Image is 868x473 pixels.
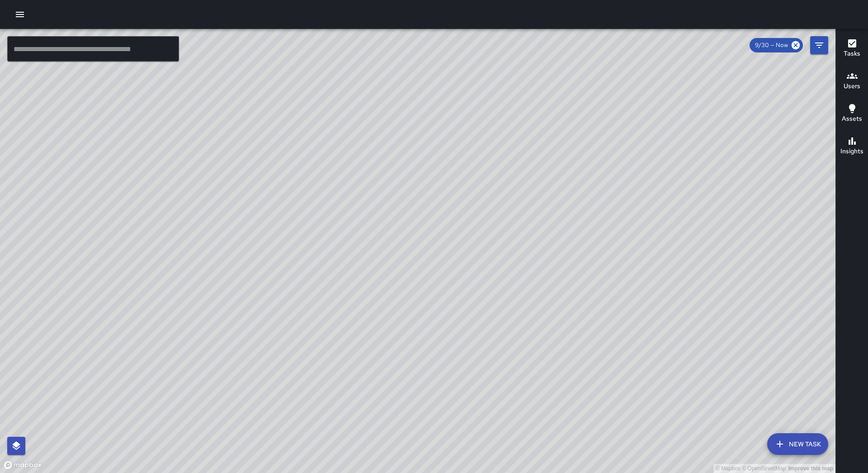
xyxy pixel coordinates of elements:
[836,98,868,130] button: Assets
[767,433,828,455] button: New Task
[750,38,803,52] div: 9/30 — Now
[836,65,868,98] button: Users
[842,114,862,124] h6: Assets
[840,147,863,156] h6: Insights
[844,81,860,91] h6: Users
[836,130,868,163] button: Insights
[750,41,793,50] span: 9/30 — Now
[844,49,860,59] h6: Tasks
[810,36,828,54] button: Filters
[836,33,868,65] button: Tasks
